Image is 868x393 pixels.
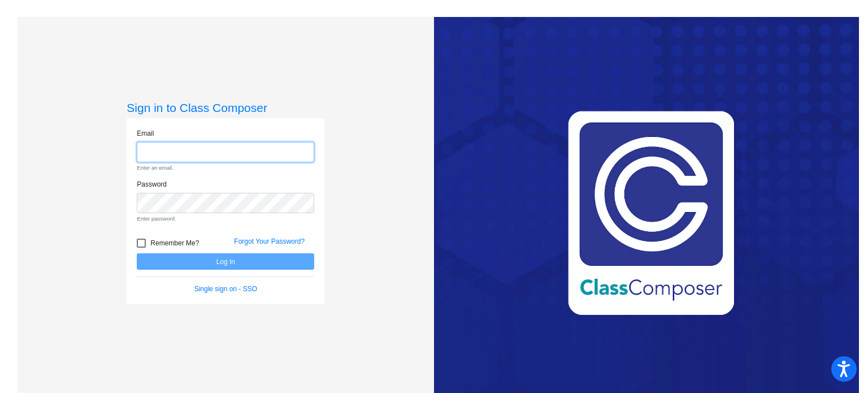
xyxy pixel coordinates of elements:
[150,236,199,250] span: Remember Me?
[234,237,305,245] a: Forgot Your Password?
[137,253,314,270] button: Log In
[127,101,324,115] h3: Sign in to Class Composer
[137,179,167,189] label: Password
[137,215,314,223] small: Enter password.
[137,128,154,139] label: Email
[137,164,314,172] small: Enter an email.
[194,285,257,293] a: Single sign on - SSO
